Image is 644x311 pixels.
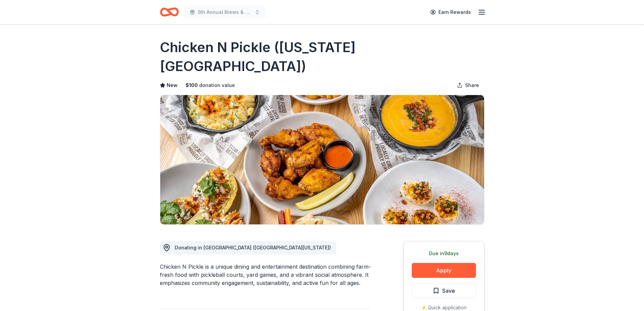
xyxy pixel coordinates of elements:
button: Save [412,283,476,298]
div: Due in 9 days [412,249,476,258]
button: 5th Annual Brews & BBQ [184,5,265,19]
div: Chicken N Pickle is a unique dining and entertainment destination combining farm-fresh food with ... [160,263,371,287]
span: Share [465,81,479,89]
span: 5th Annual Brews & BBQ [198,8,252,16]
button: Apply [412,263,476,278]
span: Save [442,286,455,295]
a: Earn Rewards [426,6,475,18]
span: Donating in [GEOGRAPHIC_DATA] ([GEOGRAPHIC_DATA][US_STATE]) [175,245,331,250]
img: Image for Chicken N Pickle (Kansas City) [160,95,484,224]
span: New [167,81,177,89]
h1: Chicken N Pickle ([US_STATE][GEOGRAPHIC_DATA]) [160,38,484,76]
a: Home [160,4,179,20]
button: Share [452,79,484,92]
span: $ 100 [186,81,198,89]
span: donation value [199,81,235,89]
